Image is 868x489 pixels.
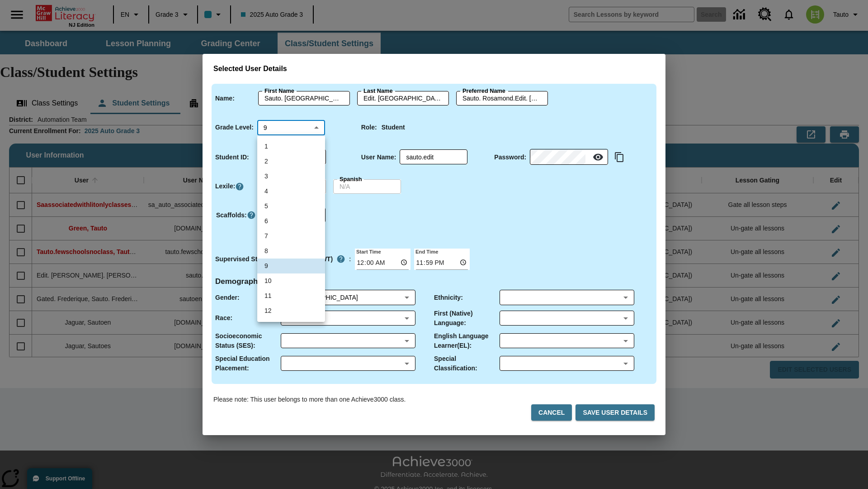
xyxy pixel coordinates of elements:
[257,214,325,229] li: 6
[257,273,325,288] li: 10
[257,229,325,244] li: 7
[257,169,325,184] li: 3
[257,244,325,259] li: 8
[257,199,325,214] li: 5
[257,154,325,169] li: 2
[257,184,325,199] li: 4
[257,139,325,154] li: 1
[257,288,325,303] li: 11
[257,303,325,318] li: 12
[257,259,325,273] li: 9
